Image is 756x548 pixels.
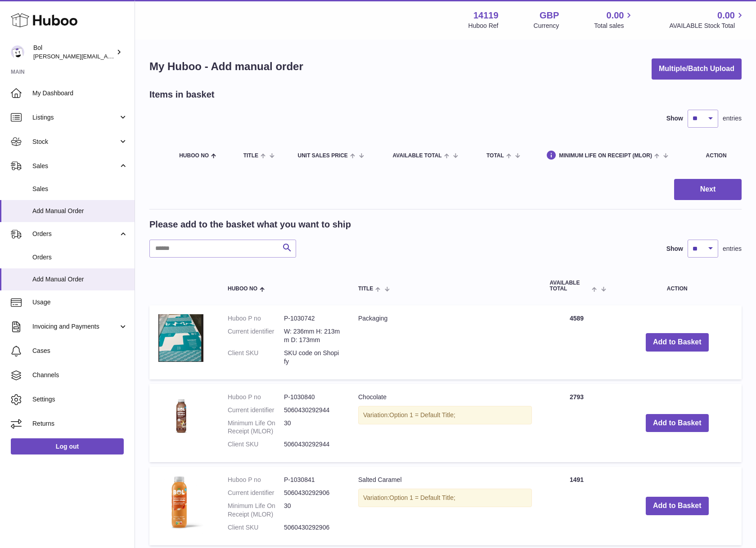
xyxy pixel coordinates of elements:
[32,207,128,215] span: Add Manual Order
[32,419,128,428] span: Returns
[284,502,340,519] dd: 30
[32,298,128,307] span: Usage
[32,371,128,379] span: Channels
[284,393,340,401] dd: P-1030840
[228,419,284,436] dt: Minimum Life On Receipt (MLOR)
[669,9,745,30] a: 0.00 AVAILABLE Stock Total
[594,22,634,30] span: Total sales
[607,9,624,22] span: 0.00
[541,305,613,379] td: 4589
[723,114,742,123] span: entries
[666,245,683,253] label: Show
[284,489,340,497] dd: 5060430292906
[284,419,340,436] dd: 30
[652,58,742,80] button: Multiple/Batch Upload
[358,286,373,292] span: Title
[349,305,541,379] td: Packaging
[284,523,340,532] dd: 5060430292906
[284,349,340,366] dd: SKU code on Shopify
[32,185,128,193] span: Sales
[11,45,24,59] img: Isabel.deSousa@bolfoods.com
[473,9,499,22] strong: 14119
[228,406,284,414] dt: Current identifier
[389,494,455,501] span: Option 1 = Default Title;
[540,9,559,22] strong: GBP
[228,440,284,449] dt: Client SKU
[559,153,652,159] span: Minimum Life On Receipt (MLOR)
[358,406,532,424] div: Variation:
[646,497,709,515] button: Add to Basket
[32,113,118,122] span: Listings
[228,327,284,344] dt: Current identifier
[32,253,128,262] span: Orders
[284,476,340,484] dd: P-1030841
[33,44,114,61] div: Bol
[228,523,284,532] dt: Client SKU
[669,22,745,30] span: AVAILABLE Stock Total
[32,347,128,355] span: Cases
[32,322,118,331] span: Invoicing and Payments
[358,489,532,507] div: Variation:
[550,280,590,292] span: AVAILABLE Total
[228,349,284,366] dt: Client SKU
[284,314,340,323] dd: P-1030742
[389,411,455,419] span: Option 1 = Default Title;
[149,59,303,74] h1: My Huboo - Add manual order
[32,138,118,146] span: Stock
[646,333,709,352] button: Add to Basket
[723,245,742,253] span: entries
[158,393,203,438] img: Chocolate
[613,271,742,301] th: Action
[594,9,634,30] a: 0.00 Total sales
[32,230,118,238] span: Orders
[32,89,128,98] span: My Dashboard
[11,438,124,454] a: Log out
[646,414,709,432] button: Add to Basket
[349,467,541,545] td: Salted Caramel
[284,440,340,449] dd: 5060430292944
[674,179,742,200] button: Next
[717,9,735,22] span: 0.00
[349,384,541,462] td: Chocolate
[486,153,504,159] span: Total
[393,153,442,159] span: AVAILABLE Total
[228,286,257,292] span: Huboo no
[284,406,340,414] dd: 5060430292944
[284,327,340,344] dd: W: 236mm H: 213mm D: 173mm
[228,393,284,401] dt: Huboo P no
[149,89,215,101] h2: Items in basket
[33,53,229,60] span: [PERSON_NAME][EMAIL_ADDRESS][PERSON_NAME][DOMAIN_NAME]
[706,153,733,159] div: Action
[228,314,284,323] dt: Huboo P no
[179,153,209,159] span: Huboo no
[666,114,683,123] label: Show
[32,162,118,170] span: Sales
[541,467,613,545] td: 1491
[534,22,559,30] div: Currency
[228,476,284,484] dt: Huboo P no
[32,275,128,284] span: Add Manual Order
[228,489,284,497] dt: Current identifier
[468,22,499,30] div: Huboo Ref
[32,395,128,404] span: Settings
[298,153,348,159] span: Unit Sales Price
[158,476,203,534] img: Salted Caramel
[541,384,613,462] td: 2793
[243,153,258,159] span: Title
[149,218,351,231] h2: Please add to the basket what you want to ship
[228,502,284,519] dt: Minimum Life On Receipt (MLOR)
[158,314,203,361] img: Packaging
